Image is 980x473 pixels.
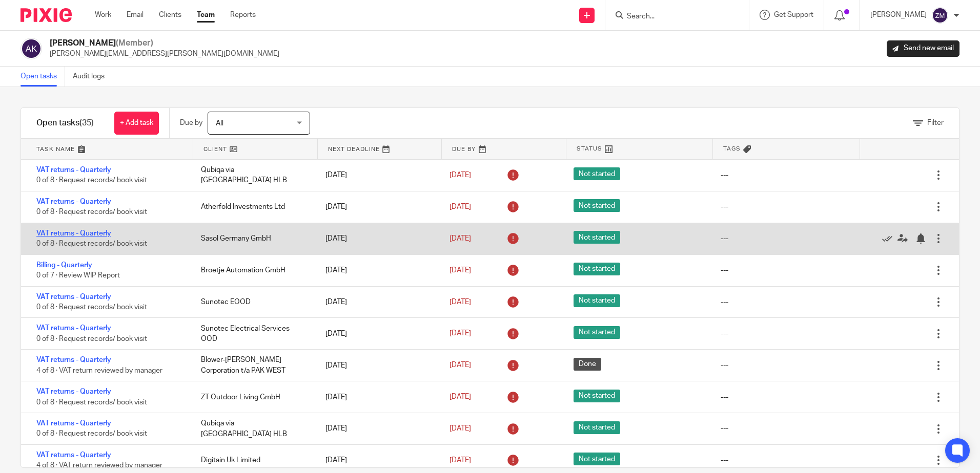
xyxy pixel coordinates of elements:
[191,450,315,470] div: Digitain Uk Limited
[721,392,728,402] div: ---
[36,399,147,406] span: 0 of 8 · Request records/ book visit
[36,335,147,342] span: 0 of 8 · Request records/ book visit
[315,418,439,439] div: [DATE]
[721,265,728,275] div: ---
[191,260,315,281] div: Broetje Automation GmbH
[870,10,927,20] p: [PERSON_NAME]
[574,390,620,402] span: Not started
[450,457,471,464] span: [DATE]
[315,450,439,470] div: [DATE]
[721,423,728,434] div: ---
[574,231,620,244] span: Not started
[450,171,471,179] span: [DATE]
[36,293,111,300] a: VAT returns - Quarterly
[315,387,439,407] div: [DATE]
[191,350,315,381] div: Blower-[PERSON_NAME] Corporation t/a PAK WEST
[191,197,315,217] div: Atherfold Investments Ltd
[774,11,813,18] span: Get Support
[574,294,620,307] span: Not started
[127,10,144,20] a: Email
[116,39,153,47] span: (Member)
[180,118,202,128] p: Due by
[36,325,111,332] a: VAT returns - Quarterly
[574,263,620,275] span: Not started
[450,235,471,242] span: [DATE]
[36,177,147,184] span: 0 of 8 · Request records/ book visit
[159,10,181,20] a: Clients
[36,208,147,216] span: 0 of 8 · Request records/ book visit
[577,144,602,153] span: Status
[450,267,471,274] span: [DATE]
[36,462,162,469] span: 4 of 8 · VAT return reviewed by manager
[887,40,959,57] a: Send new email
[95,10,111,20] a: Work
[927,119,944,126] span: Filter
[450,330,471,337] span: [DATE]
[36,166,111,174] a: VAT returns - Quarterly
[450,298,471,306] span: [DATE]
[882,233,897,244] a: Mark as done
[626,12,718,21] input: Search
[721,202,728,212] div: ---
[36,304,147,311] span: 0 of 8 · Request records/ book visit
[315,324,439,344] div: [DATE]
[36,420,111,427] a: VAT returns - Quarterly
[36,451,111,459] a: VAT returns - Quarterly
[574,199,620,212] span: Not started
[230,10,256,20] a: Reports
[723,144,741,153] span: Tags
[721,329,728,339] div: ---
[50,49,279,59] p: [PERSON_NAME][EMAIL_ADDRESS][PERSON_NAME][DOMAIN_NAME]
[721,360,728,371] div: ---
[721,170,728,180] div: ---
[197,10,215,20] a: Team
[315,228,439,249] div: [DATE]
[79,119,94,127] span: (35)
[36,367,162,374] span: 4 of 8 · VAT return reviewed by manager
[574,421,620,434] span: Not started
[932,7,948,24] img: svg%3E
[191,292,315,312] div: Sunotec EOOD
[574,326,620,339] span: Not started
[191,387,315,407] div: ZT Outdoor Living GmbH
[721,233,728,244] div: ---
[36,272,120,279] span: 0 of 7 · Review WIP Report
[450,425,471,432] span: [DATE]
[574,167,620,180] span: Not started
[721,297,728,307] div: ---
[73,67,112,87] a: Audit logs
[191,413,315,444] div: Qubiqa via [GEOGRAPHIC_DATA] HLB
[450,362,471,369] span: [DATE]
[36,262,92,269] a: Billing - Quarterly
[191,318,315,350] div: Sunotec Electrical Services OOD
[36,118,94,128] h1: Open tasks
[36,388,111,395] a: VAT returns - Quarterly
[315,355,439,376] div: [DATE]
[36,431,147,438] span: 0 of 8 · Request records/ book visit
[21,67,65,87] a: Open tasks
[450,393,471,400] span: [DATE]
[191,228,315,249] div: Sasol Germany GmbH
[114,112,159,135] a: + Add task
[574,358,601,371] span: Done
[315,197,439,217] div: [DATE]
[191,160,315,191] div: Qubiqa via [GEOGRAPHIC_DATA] HLB
[721,455,728,465] div: ---
[21,38,42,59] img: svg%3E
[21,8,72,22] img: Pixie
[36,230,111,237] a: VAT returns - Quarterly
[50,38,279,49] h2: [PERSON_NAME]
[36,240,147,247] span: 0 of 8 · Request records/ book visit
[36,356,111,363] a: VAT returns - Quarterly
[315,292,439,312] div: [DATE]
[574,453,620,465] span: Not started
[315,260,439,281] div: [DATE]
[36,198,111,205] a: VAT returns - Quarterly
[216,120,223,127] span: All
[450,203,471,210] span: [DATE]
[315,165,439,185] div: [DATE]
